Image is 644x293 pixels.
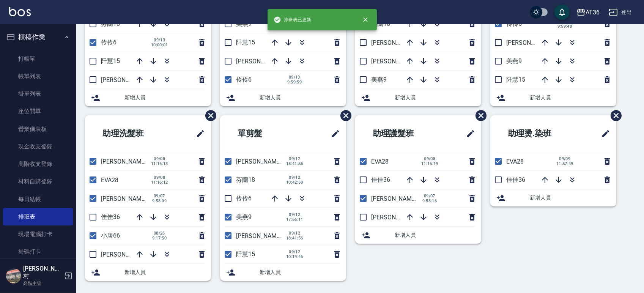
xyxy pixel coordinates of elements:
span: 伶伶6 [506,20,522,27]
span: 修改班表的標題 [326,124,340,143]
span: 9:17:50 [151,236,168,241]
a: 現場電腦打卡 [3,225,73,243]
span: 佳佳36 [101,213,120,221]
span: 11:16:13 [151,161,168,166]
span: EVA28 [371,158,389,165]
span: 美燕9 [236,20,252,27]
span: [PERSON_NAME]16 [236,158,288,165]
a: 掃碼打卡 [3,243,73,260]
span: 芬蘭18 [371,20,390,27]
span: 佳佳36 [371,176,390,183]
span: [PERSON_NAME]16 [371,58,424,65]
span: 美燕9 [371,76,387,83]
span: 美燕9 [506,57,522,65]
span: 阡慧15 [236,250,255,258]
p: 高階主管 [23,280,62,287]
span: 10:00:01 [151,43,168,47]
span: 11:16:19 [421,161,438,166]
h2: 助理燙.染班 [496,120,579,147]
span: 09/13 [151,38,168,43]
h5: [PERSON_NAME]村 [23,265,62,280]
span: 09/07 [421,194,438,198]
span: 阡慧15 [506,76,525,83]
span: 修改班表的標題 [597,124,610,143]
div: 新增人員 [355,89,481,106]
span: 阡慧15 [101,57,120,65]
div: 新增人員 [85,264,211,281]
span: [PERSON_NAME]56 [101,251,153,258]
a: 材料自購登錄 [3,173,73,190]
span: 佳佳36 [506,176,525,183]
span: 修改班表的標題 [461,124,475,143]
span: 刪除班表 [605,104,623,127]
span: 芬蘭18 [236,176,255,183]
span: 新增人員 [395,231,475,239]
span: 修改班表的標題 [191,124,205,143]
span: 9:58:16 [421,198,438,203]
span: 18:41:56 [286,236,303,241]
span: 18:41:55 [286,161,303,166]
div: 新增人員 [355,227,481,244]
span: 09/12 [286,231,303,236]
a: 帳單列表 [3,68,73,85]
span: 美燕9 [236,213,252,221]
span: [PERSON_NAME]58 [101,195,153,202]
button: save [554,5,570,20]
span: 11:57:49 [556,161,573,166]
div: AT36 [586,8,600,17]
button: AT36 [573,5,603,20]
span: 伶伶6 [101,39,117,46]
span: EVA28 [506,158,524,165]
span: 刪除班表 [335,104,353,127]
span: 10:42:58 [286,180,303,185]
button: 登出 [606,5,635,19]
span: 09/12 [286,156,303,161]
span: [PERSON_NAME]55 [101,158,153,165]
span: 芬蘭18 [101,20,120,27]
div: 新增人員 [490,89,616,106]
span: 新增人員 [124,268,205,276]
img: Person [6,268,21,284]
span: 09/13 [286,75,303,80]
h2: 助理護髮班 [361,120,443,147]
span: 9:58:09 [151,198,168,203]
span: 11:16:12 [151,180,168,185]
span: 新增人員 [124,94,205,102]
span: 新增人員 [530,94,610,102]
span: 刪除班表 [470,104,488,127]
span: 伶伶6 [236,76,252,83]
span: [PERSON_NAME]11 [236,232,288,239]
span: 新增人員 [395,94,475,102]
span: 排班表已更新 [274,16,312,24]
span: 09/12 [286,212,303,217]
span: 刪除班表 [200,104,217,127]
h2: 單剪髮 [226,120,300,147]
span: 新增人員 [530,194,610,202]
a: 掛單列表 [3,85,73,102]
div: 新增人員 [85,89,211,106]
button: 櫃檯作業 [3,27,73,47]
span: 08/26 [151,231,168,236]
span: [PERSON_NAME]11 [101,76,153,83]
span: [PERSON_NAME]58 [371,195,424,202]
a: 現金收支登錄 [3,138,73,155]
span: 09/08 [151,156,168,161]
span: 伶伶6 [236,195,252,202]
h2: 助理洗髮班 [91,120,173,147]
span: 09/08 [151,175,168,180]
span: 09/08 [421,156,438,161]
span: 新增人員 [260,268,340,276]
a: 高階收支登錄 [3,155,73,173]
span: 新增人員 [260,94,340,102]
a: 營業儀表板 [3,120,73,138]
span: 阡慧15 [236,39,255,46]
div: 新增人員 [220,264,346,281]
a: 每日結帳 [3,191,73,208]
span: [PERSON_NAME]16 [236,58,288,65]
span: [PERSON_NAME]11 [506,39,559,46]
span: 9:59:59 [286,80,303,85]
span: 10:19:46 [286,254,303,259]
a: 打帳單 [3,50,73,68]
span: 09/09 [556,156,573,161]
div: 新增人員 [490,189,616,206]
